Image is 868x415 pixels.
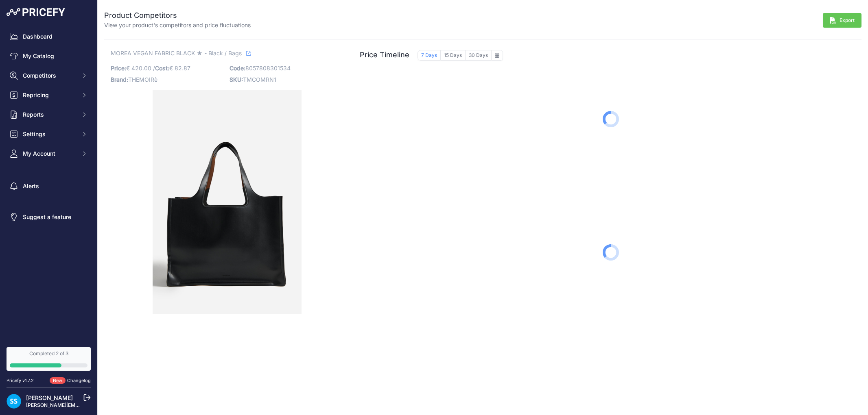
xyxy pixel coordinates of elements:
img: Pricefy Logo [7,8,65,16]
button: My Account [7,146,91,161]
button: Export [823,13,861,28]
p: THEMOIRè [111,74,225,85]
button: 7 Days [418,50,441,61]
a: My Catalog [7,49,91,63]
a: Changelog [67,378,91,383]
span: MOREA VEGAN FABRIC BLACK ★ - Black / Bags [111,48,242,58]
a: Suggest a feature [7,210,91,224]
a: Completed 2 of 3 [7,347,91,371]
button: 15 Days [441,50,466,61]
div: Pricefy v1.7.2 [7,377,34,384]
span: My Account [23,150,76,158]
button: Settings [7,127,91,141]
span: Settings [23,130,76,138]
span: Cost: [155,65,169,72]
h2: Price Timeline [360,49,409,61]
a: Dashboard [7,29,91,44]
span: Competitors [23,72,76,80]
p: View your product's competitors and price fluctuations [104,21,251,29]
h2: Product Competitors [104,10,251,21]
div: Completed 2 of 3 [10,350,87,357]
button: Reports [7,107,91,122]
span: Brand: [111,76,128,83]
a: Alerts [7,179,91,193]
button: Competitors [7,68,91,83]
a: [PERSON_NAME] [26,394,73,401]
span: Repricing [23,91,76,99]
span: SKU: [230,76,243,83]
span: Code: [230,65,245,72]
button: Repricing [7,88,91,102]
p: 8057808301534 [230,63,343,74]
p: TMCOMRN1 [230,74,343,85]
span: Reports [23,111,76,119]
nav: Sidebar [7,29,91,337]
span: New [50,377,66,384]
p: € 420.00 / € 82.87 [111,63,225,74]
span: Price: [111,65,126,72]
button: 30 Days [466,50,491,61]
a: [PERSON_NAME][EMAIL_ADDRESS][DOMAIN_NAME] [26,402,151,408]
